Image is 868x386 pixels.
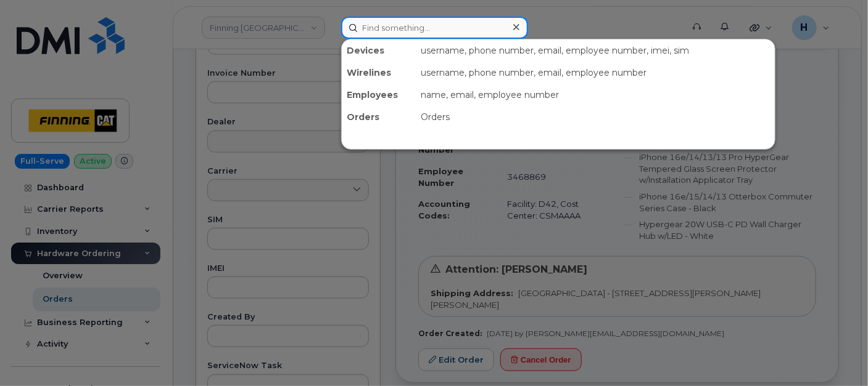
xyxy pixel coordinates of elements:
[416,106,775,128] div: Orders
[416,39,775,62] div: username, phone number, email, employee number, imei, sim
[342,84,416,106] div: Employees
[341,17,528,39] input: Find something...
[342,62,416,84] div: Wirelines
[416,84,775,106] div: name, email, employee number
[342,39,416,62] div: Devices
[342,106,416,128] div: Orders
[416,62,775,84] div: username, phone number, email, employee number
